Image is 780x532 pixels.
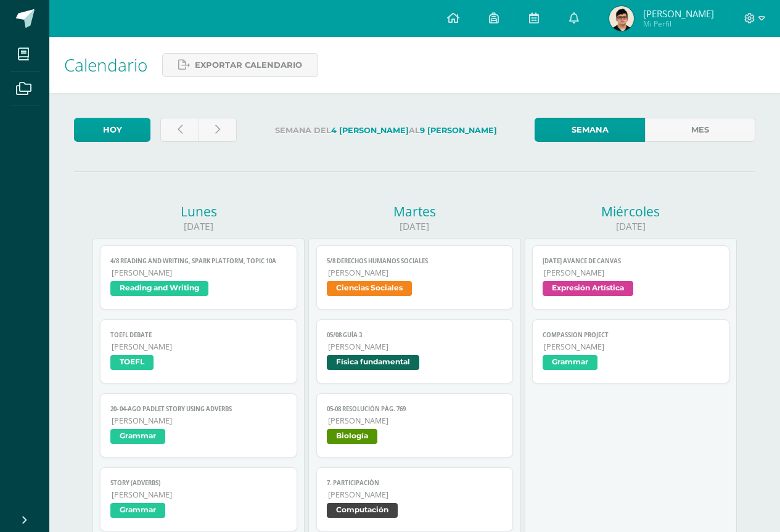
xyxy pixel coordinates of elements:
[327,355,419,370] span: Física fundamental
[544,268,719,278] span: [PERSON_NAME]
[110,405,287,413] span: 20- 04-ago Padlet Story using Adverbs
[100,393,297,457] a: 20- 04-ago Padlet Story using Adverbs[PERSON_NAME]Grammar
[535,118,645,142] a: Semana
[112,268,287,278] span: [PERSON_NAME]
[112,489,287,500] span: [PERSON_NAME]
[327,429,377,444] span: Biología
[308,203,520,220] div: Martes
[543,355,597,370] span: Grammar
[328,415,503,426] span: [PERSON_NAME]
[316,245,514,309] a: 5/8 Derechos Humanos Sociales[PERSON_NAME]Ciencias Sociales
[110,503,165,518] span: Grammar
[112,415,287,426] span: [PERSON_NAME]
[247,118,525,143] label: Semana del al
[195,54,302,76] span: Exportar calendario
[316,393,514,457] a: 05-08 Resolución pág. 769[PERSON_NAME]Biología
[327,331,503,339] span: 05/08 Guía 3
[420,126,497,135] strong: 9 [PERSON_NAME]
[543,257,719,265] span: [DATE] avance de canvas
[110,281,208,296] span: Reading and Writing
[162,53,318,77] a: Exportar calendario
[643,7,714,20] span: [PERSON_NAME]
[110,331,287,339] span: TOEFL Debate
[316,319,514,383] a: 05/08 Guía 3[PERSON_NAME]Física fundamental
[100,467,297,531] a: STORY (ADVERBS)[PERSON_NAME]Grammar
[92,220,305,233] div: [DATE]
[327,281,412,296] span: Ciencias Sociales
[609,6,634,31] img: d8280628bdc6755ad7e85c61e1e4ed1d.png
[525,203,737,220] div: Miércoles
[328,489,503,500] span: [PERSON_NAME]
[544,342,719,352] span: [PERSON_NAME]
[110,355,154,370] span: TOEFL
[110,257,287,265] span: 4/8 REading and Writing, Spark platform, topic 10A
[532,319,729,383] a: Compassion project[PERSON_NAME]Grammar
[74,118,150,142] a: Hoy
[64,53,147,76] span: Calendario
[110,479,287,487] span: STORY (ADVERBS)
[328,268,503,278] span: [PERSON_NAME]
[327,257,503,265] span: 5/8 Derechos Humanos Sociales
[543,281,633,296] span: Expresión Artística
[110,429,165,444] span: Grammar
[316,467,514,531] a: 7. Participación[PERSON_NAME]Computación
[327,405,503,413] span: 05-08 Resolución pág. 769
[100,319,297,383] a: TOEFL Debate[PERSON_NAME]TOEFL
[327,479,503,487] span: 7. Participación
[112,342,287,352] span: [PERSON_NAME]
[100,245,297,309] a: 4/8 REading and Writing, Spark platform, topic 10A[PERSON_NAME]Reading and Writing
[331,126,409,135] strong: 4 [PERSON_NAME]
[645,118,755,142] a: Mes
[543,331,719,339] span: Compassion project
[328,342,503,352] span: [PERSON_NAME]
[92,203,305,220] div: Lunes
[532,245,729,309] a: [DATE] avance de canvas[PERSON_NAME]Expresión Artística
[308,220,520,233] div: [DATE]
[643,18,714,29] span: Mi Perfil
[327,503,398,518] span: Computación
[525,220,737,233] div: [DATE]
